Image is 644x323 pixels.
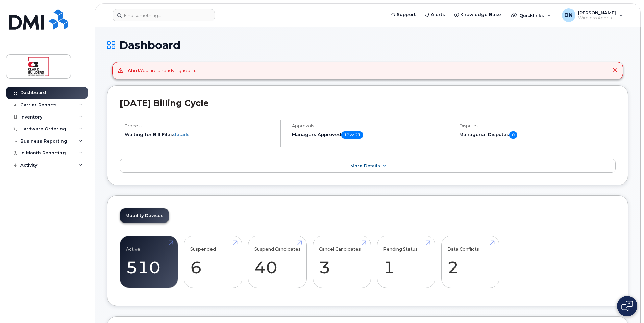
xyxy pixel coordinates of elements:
a: Suspend Candidates 40 [254,240,301,284]
span: 12 of 21 [341,131,363,139]
img: Open chat [621,301,633,311]
a: Data Conflicts 2 [447,240,493,284]
h2: [DATE] Billing Cycle [120,98,616,108]
a: Active 510 [126,240,172,284]
a: details [173,132,190,137]
h4: Disputes [459,123,616,128]
h4: Approvals [292,123,442,128]
a: Pending Status 1 [383,240,429,284]
a: Cancel Candidates 3 [319,240,365,284]
div: You are already signed in. [128,67,196,74]
span: 0 [509,131,517,139]
h4: Process [125,123,275,128]
strong: Alert [128,68,140,73]
a: Mobility Devices [120,208,169,223]
h5: Managers Approved [292,131,442,139]
h5: Managerial Disputes [459,131,616,139]
h1: Dashboard [107,39,628,51]
a: Suspended 6 [190,240,236,284]
span: More Details [350,163,380,168]
li: Waiting for Bill Files [125,131,275,138]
